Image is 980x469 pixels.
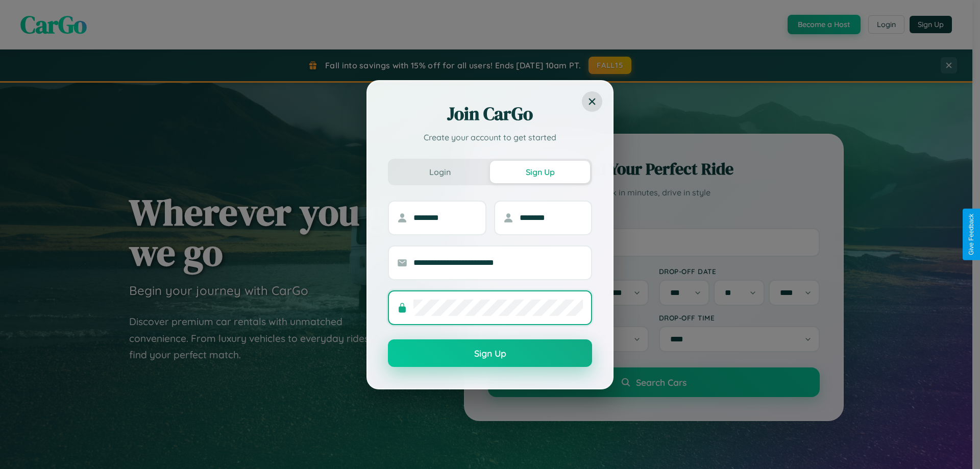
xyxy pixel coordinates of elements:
p: Create your account to get started [388,131,592,143]
button: Sign Up [490,161,590,183]
button: Login [390,161,490,183]
div: Give Feedback [968,214,975,255]
h2: Join CarGo [388,102,592,126]
button: Sign Up [388,339,592,367]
